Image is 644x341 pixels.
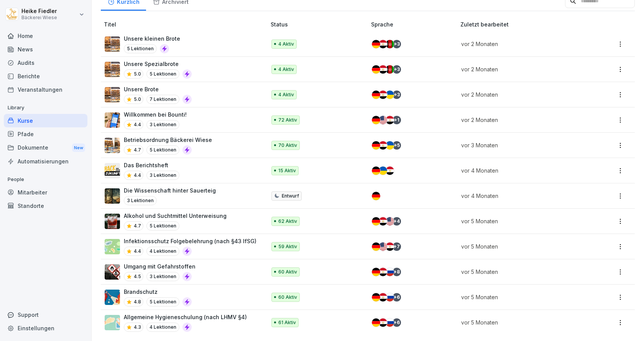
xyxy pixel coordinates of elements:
[72,143,85,152] div: New
[105,138,120,153] img: gu3ie2mcpzjjhoj82okl79dd.png
[134,222,141,229] p: 4.7
[379,166,387,175] img: ua.svg
[386,268,394,276] img: ru.svg
[105,290,120,305] img: b0iy7e1gfawqjs4nezxuanzk.png
[379,242,387,251] img: us.svg
[4,321,87,335] a: Einstellungen
[460,20,590,28] p: Zuletzt bearbeitet
[4,141,87,155] a: DokumenteNew
[379,40,387,48] img: eg.svg
[278,91,294,98] p: 4 Aktiv
[146,120,179,129] p: 3 Lektionen
[4,29,87,43] a: Home
[124,196,157,205] p: 3 Lektionen
[4,43,87,56] a: News
[386,318,394,327] img: ru.svg
[134,71,141,77] p: 5.0
[124,110,187,119] p: Willkommen bei Bounti!
[461,293,581,301] p: vor 5 Monaten
[379,91,387,99] img: eg.svg
[372,116,380,124] img: de.svg
[379,268,387,276] img: eg.svg
[278,269,297,275] p: 60 Aktiv
[461,318,581,326] p: vor 5 Monaten
[379,116,387,124] img: us.svg
[372,217,380,226] img: de.svg
[105,315,120,330] img: gxsnf7ygjsfsmxd96jxi4ufn.png
[105,214,120,229] img: r9f294wq4cndzvq6mzt1bbrd.png
[461,65,581,73] p: vor 2 Monaten
[124,313,247,321] p: Allgemeine Hygieneschulung (nach LHMV §4)
[393,91,401,99] div: + 3
[393,65,401,74] div: + 3
[278,66,294,73] p: 4 Aktiv
[278,117,297,124] p: 72 Aktiv
[4,155,87,168] a: Automatisierungen
[105,87,120,102] img: ld7l3n8yhwsm9s97v7r6kg9c.png
[4,127,87,141] a: Pfade
[4,173,87,186] p: People
[372,141,380,150] img: de.svg
[4,186,87,199] a: Mitarbeiter
[372,293,380,301] img: de.svg
[124,212,227,220] p: Alkohol und Suchtmittel Unterweisung
[21,15,57,20] p: Bäckerei Wiese
[372,192,380,200] img: de.svg
[4,83,87,96] div: Veranstaltungen
[461,268,581,276] p: vor 5 Monaten
[372,40,380,48] img: de.svg
[386,141,394,150] img: ua.svg
[4,141,87,155] div: Dokumente
[278,218,297,225] p: 62 Aktiv
[461,116,581,124] p: vor 2 Monaten
[124,186,216,194] p: Die Wissenschaft hinter Sauerteig
[393,318,401,327] div: + 6
[461,141,581,149] p: vor 3 Monaten
[146,171,179,180] p: 3 Lektionen
[105,62,120,77] img: ld7l3n8yhwsm9s97v7r6kg9c.png
[134,172,141,179] p: 4.4
[372,91,380,99] img: de.svg
[282,193,299,199] p: Entwurf
[124,262,195,270] p: Umgang mit Gefahrstoffen
[104,20,268,28] p: Titel
[4,56,87,69] a: Audits
[278,243,297,250] p: 59 Aktiv
[461,40,581,48] p: vor 2 Monaten
[124,35,180,43] p: Unsere kleinen Brote
[461,192,581,200] p: vor 4 Monaten
[146,323,179,332] p: 4 Lektionen
[105,264,120,280] img: ro33qf0i8ndaw7nkfv0stvse.png
[105,112,120,128] img: xh3bnih80d1pxcetv9zsuevg.png
[393,242,401,251] div: + 7
[146,145,179,155] p: 5 Lektionen
[461,91,581,99] p: vor 2 Monaten
[372,65,380,74] img: de.svg
[4,199,87,213] a: Standorte
[134,147,141,153] p: 4.7
[461,217,581,225] p: vor 5 Monaten
[372,166,380,175] img: de.svg
[278,41,294,48] p: 4 Aktiv
[379,318,387,327] img: eg.svg
[386,166,394,175] img: eg.svg
[386,116,394,124] img: eg.svg
[379,217,387,226] img: eg.svg
[4,69,87,83] a: Berichte
[105,239,120,254] img: tgff07aey9ahi6f4hltuk21p.png
[146,69,179,79] p: 5 Lektionen
[134,273,141,280] p: 4.5
[372,318,380,327] img: de.svg
[105,36,120,52] img: ld7l3n8yhwsm9s97v7r6kg9c.png
[4,114,87,127] a: Kurse
[134,324,141,331] p: 4.3
[134,248,141,255] p: 4.4
[461,242,581,250] p: vor 5 Monaten
[21,8,57,15] p: Heike Fiedler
